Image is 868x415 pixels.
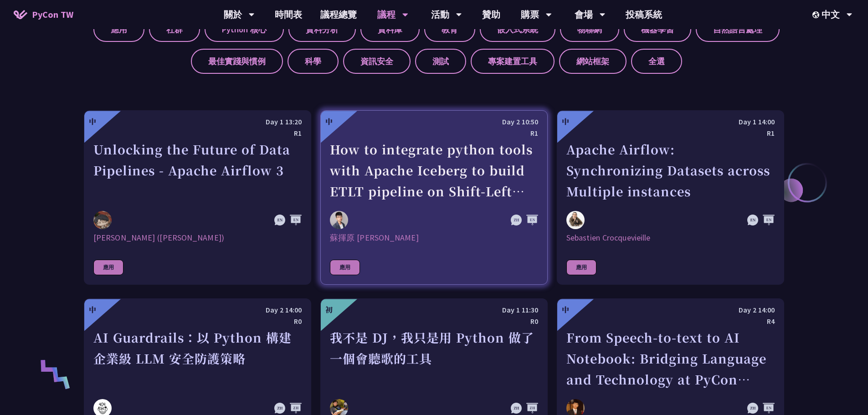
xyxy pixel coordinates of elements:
div: Day 1 11:30 [330,304,538,316]
div: R4 [566,316,775,327]
div: How to integrate python tools with Apache Iceberg to build ETLT pipeline on Shift-Left Architecture [330,139,538,202]
div: 應用 [330,260,360,275]
label: 嵌入式系統 [480,17,555,42]
img: 蘇揮原 Mars Su [330,211,348,229]
div: 蘇揮原 [PERSON_NAME] [330,232,538,243]
label: 自然語言處理 [696,17,780,42]
div: 初 [325,304,333,315]
label: 專案建置工具 [471,49,555,74]
label: 教育 [424,17,475,42]
div: Day 1 13:20 [93,116,302,128]
div: Sebastien Crocquevieille [566,232,775,243]
label: 科學 [288,49,339,74]
div: Apache Airflow: Synchronizing Datasets across Multiple instances [566,139,775,202]
a: 中 Day 2 10:50 R1 How to integrate python tools with Apache Iceberg to build ETLT pipeline on Shif... [320,110,548,285]
div: Day 2 14:00 [93,304,302,316]
img: Locale Icon [812,11,822,18]
span: PyCon TW [32,8,73,21]
div: R0 [93,316,302,327]
img: Sebastien Crocquevieille [566,211,585,229]
div: AI Guardrails：以 Python 構建企業級 LLM 安全防護策略 [93,327,302,390]
label: 資料庫 [360,17,420,42]
div: 中 [562,116,569,127]
div: 中 [325,116,333,127]
div: From Speech-to-text to AI Notebook: Bridging Language and Technology at PyCon [GEOGRAPHIC_DATA] [566,327,775,390]
label: 最佳實踐與慣例 [191,49,283,74]
img: Home icon of PyCon TW 2025 [14,10,27,19]
div: [PERSON_NAME] ([PERSON_NAME]) [93,232,302,243]
a: PyCon TW [5,3,82,26]
label: 物聯網 [560,17,619,42]
div: 應用 [93,260,123,275]
div: R1 [566,128,775,139]
div: 中 [562,304,569,315]
div: R1 [93,128,302,139]
div: 我不是 DJ，我只是用 Python 做了一個會聽歌的工具 [330,327,538,390]
div: 中 [89,304,96,315]
label: 測試 [415,49,466,74]
label: 資訊安全 [343,49,411,74]
label: 網站框架 [559,49,627,74]
div: 應用 [566,260,596,275]
label: 全選 [631,49,682,74]
div: R0 [330,316,538,327]
div: Day 2 10:50 [330,116,538,128]
a: 中 Day 1 13:20 R1 Unlocking the Future of Data Pipelines - Apache Airflow 3 李唯 (Wei Lee) [PERSON_N... [84,110,311,285]
div: Day 1 14:00 [566,116,775,128]
label: 機器學習 [624,17,691,42]
div: Day 2 14:00 [566,304,775,316]
label: 應用 [93,17,144,42]
div: Unlocking the Future of Data Pipelines - Apache Airflow 3 [93,139,302,202]
label: 社群 [149,17,200,42]
div: 中 [89,116,96,127]
a: 中 Day 1 14:00 R1 Apache Airflow: Synchronizing Datasets across Multiple instances Sebastien Crocq... [557,110,784,285]
label: Python 核心 [205,17,284,42]
img: 李唯 (Wei Lee) [93,211,112,229]
div: R1 [330,128,538,139]
label: 資料分析 [288,17,356,42]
